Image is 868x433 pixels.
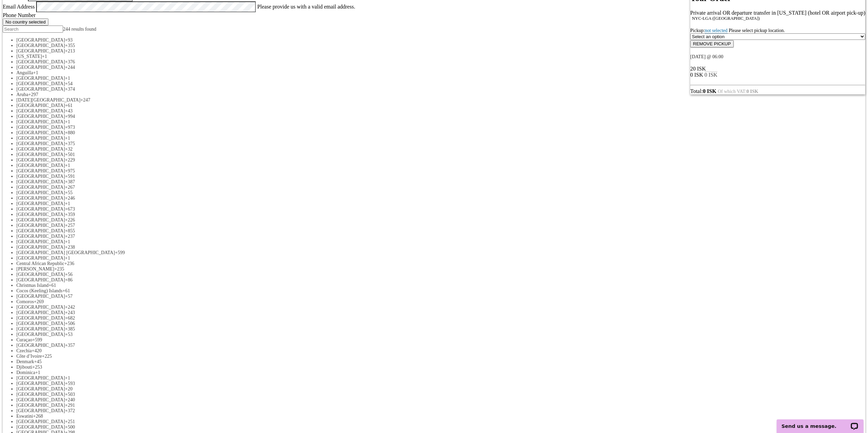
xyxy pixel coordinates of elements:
span: [GEOGRAPHIC_DATA] [16,392,65,397]
span: +501 [65,152,75,157]
span: [GEOGRAPHIC_DATA] [16,43,65,48]
span: No country selected [5,19,46,25]
span: [GEOGRAPHIC_DATA] [16,65,65,70]
span: [GEOGRAPHIC_DATA] [16,87,65,92]
span: 0 ISK [690,72,703,78]
span: +357 [65,343,75,348]
span: +235 [54,266,64,272]
span: +1 [35,370,40,375]
span: +682 [65,315,75,321]
span: [GEOGRAPHIC_DATA] [16,419,65,424]
span: +355 [65,43,75,48]
span: +973 [65,125,75,130]
span: [GEOGRAPHIC_DATA] [GEOGRAPHIC_DATA] [16,250,115,255]
span: Cocos (Keeling) Islands [16,288,62,293]
span: +506 [65,321,75,326]
span: +247 [80,97,90,103]
span: [GEOGRAPHIC_DATA] [16,408,65,413]
span: Private arrival OR departure transfer in [US_STATE] (hotel OR airport pick-up) [690,10,865,16]
span: +420 [32,348,42,353]
span: [GEOGRAPHIC_DATA] [16,179,65,184]
span: [GEOGRAPHIC_DATA] [16,125,65,130]
span: +673 [65,206,75,212]
span: +240 [65,397,75,402]
span: +268 [33,414,43,419]
span: +291 [65,403,75,408]
span: [GEOGRAPHIC_DATA] [16,108,65,113]
span: +229 [65,157,75,163]
label: Email Address [3,3,35,9]
span: +1 [65,76,70,81]
span: Denmark [16,359,34,364]
span: [GEOGRAPHIC_DATA] [16,375,65,381]
span: [GEOGRAPHIC_DATA] [16,223,65,228]
span: +1 [65,256,70,261]
span: 244 results found [63,27,96,32]
span: +244 [65,65,75,70]
span: +500 [65,424,75,430]
span: Total to be paid [690,88,717,94]
span: [GEOGRAPHIC_DATA] [16,206,65,212]
span: +975 [65,168,75,173]
span: +1 [65,239,70,244]
span: [US_STATE] [16,54,42,59]
span: +372 [65,408,75,413]
span: +45 [34,359,42,364]
span: +1 [42,54,47,59]
span: [GEOGRAPHIC_DATA] [16,403,65,408]
span: +55 [65,190,73,195]
span: Pickup: [690,28,785,33]
span: +213 [65,48,75,53]
span: Curaçao [16,337,32,342]
span: +43 [65,108,73,113]
button: Selected country [3,18,48,26]
span: Czechia [16,348,32,353]
span: [PERSON_NAME] [16,266,54,272]
span: [GEOGRAPHIC_DATA] [16,212,65,217]
span: +297 [28,92,38,97]
span: +226 [65,217,75,222]
span: Djibouti [16,365,32,370]
span: Change pickup place [705,28,727,33]
span: +374 [65,87,75,92]
span: [DATE][GEOGRAPHIC_DATA] [16,97,80,103]
span: [GEOGRAPHIC_DATA] [16,315,65,321]
span: [GEOGRAPHIC_DATA] [16,239,65,244]
span: +387 [65,179,75,184]
span: Dominica [16,370,35,375]
span: +237 [65,234,75,239]
span: [GEOGRAPHIC_DATA] [16,310,65,315]
span: [GEOGRAPHIC_DATA] [16,326,65,331]
span: +251 [65,419,75,424]
span: [GEOGRAPHIC_DATA] [16,234,65,239]
span: +1 [33,70,38,75]
span: +359 [65,212,75,217]
span: Côte d’Ivoire [16,354,42,359]
span: [GEOGRAPHIC_DATA] [16,146,65,152]
span: +238 [65,245,75,250]
span: +503 [65,392,75,397]
span: [GEOGRAPHIC_DATA] [16,386,65,391]
span: [GEOGRAPHIC_DATA] [16,103,65,108]
span: Christmas Island [16,283,49,288]
span: [GEOGRAPHIC_DATA] [16,201,65,206]
span: +32 [65,146,73,152]
span: [GEOGRAPHIC_DATA] [16,157,65,163]
span: [GEOGRAPHIC_DATA] [16,152,65,157]
span: [GEOGRAPHIC_DATA] [16,48,65,53]
span: +54 [65,81,73,86]
span: +376 [65,59,75,64]
span: [GEOGRAPHIC_DATA] [16,245,65,250]
span: Please provide us with a valid email address. [257,3,355,9]
span: [GEOGRAPHIC_DATA] [16,305,65,310]
span: +86 [65,277,73,282]
span: +591 [65,174,75,179]
span: 0 ISK [705,72,718,78]
span: [GEOGRAPHIC_DATA] [16,190,65,195]
span: Comoros [16,299,34,304]
span: 0 ISK [693,66,706,72]
span: Subtotal [705,72,718,78]
span: [DATE] @ 06:00 [690,54,723,59]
